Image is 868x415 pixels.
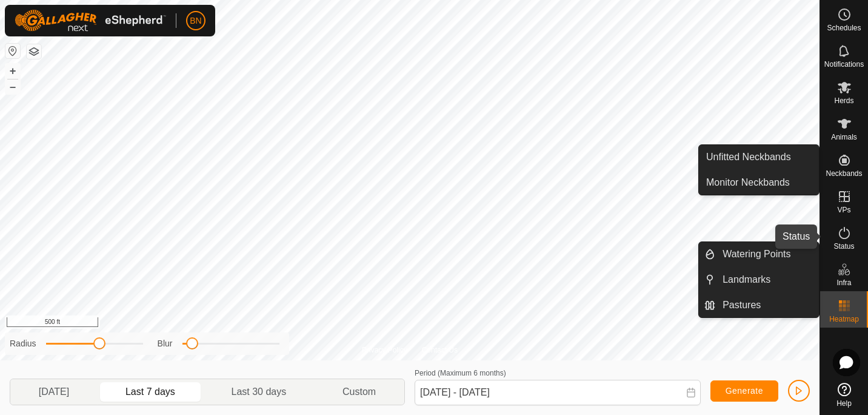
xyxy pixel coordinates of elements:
[342,385,376,399] span: Custom
[362,345,407,356] a: Privacy Policy
[706,150,791,164] span: Unfitted Neckbands
[10,337,36,350] label: Radius
[232,385,287,399] span: Last 30 days
[833,243,854,250] span: Status
[699,268,819,292] li: Landmarks
[699,242,819,266] li: Watering Points
[5,79,20,94] button: –
[834,97,853,104] span: Herds
[715,293,819,317] a: Pastures
[706,175,790,190] span: Monitor Neckbands
[726,386,763,396] span: Generate
[827,24,861,32] span: Schedules
[837,206,850,214] span: VPs
[715,242,819,266] a: Watering Points
[715,268,819,292] a: Landmarks
[723,247,790,261] span: Watering Points
[826,170,862,177] span: Neckbands
[824,61,864,68] span: Notifications
[190,15,201,27] span: BN
[158,337,173,350] label: Blur
[836,400,852,407] span: Help
[5,64,20,78] button: +
[699,170,819,195] a: Monitor Neckbands
[710,380,778,402] button: Generate
[699,145,819,169] a: Unfitted Neckbands
[27,44,41,59] button: Map Layers
[422,345,458,356] a: Contact Us
[699,293,819,317] li: Pastures
[415,369,506,377] label: Period (Maximum 6 months)
[836,279,851,286] span: Infra
[15,10,166,32] img: Gallagher Logo
[723,272,770,287] span: Landmarks
[829,315,859,323] span: Heatmap
[820,378,868,412] a: Help
[125,385,175,399] span: Last 7 days
[831,133,857,141] span: Animals
[5,44,20,58] button: Reset Map
[723,298,761,312] span: Pastures
[39,385,69,399] span: [DATE]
